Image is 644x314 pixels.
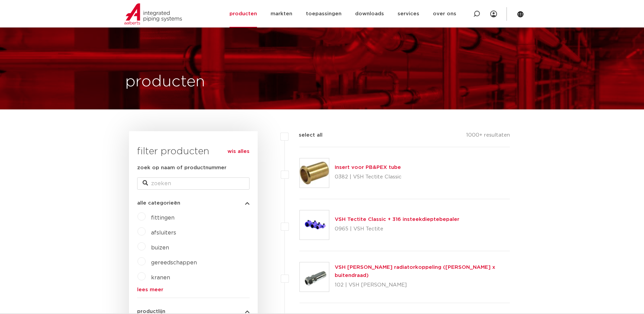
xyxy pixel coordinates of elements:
p: 0965 | VSH Tectite [335,224,459,234]
img: Thumbnail for VSH Tectite Classic + 316 insteekdieptebepaler [300,210,329,240]
p: 102 | VSH [PERSON_NAME] [335,280,510,291]
label: select all [289,131,323,139]
button: productlijn [137,309,250,314]
img: Thumbnail for Insert voor PB&PEX tube [300,158,329,188]
a: fittingen [151,215,174,221]
a: lees meer [137,287,250,292]
button: alle categorieën [137,200,250,206]
span: productlijn [137,309,165,314]
h1: producten [125,71,205,93]
input: zoeken [137,177,250,190]
h3: filter producten [137,145,250,158]
label: zoek op naam of productnummer [137,164,226,172]
p: 0382 | VSH Tectite Classic [335,172,402,182]
a: Insert voor PB&PEX tube [335,165,401,170]
a: kranen [151,275,170,280]
span: alle categorieën [137,200,180,206]
a: wis alles [227,147,250,156]
a: buizen [151,245,169,250]
img: Thumbnail for VSH Klem radiatorkoppeling (klem x buitendraad) [300,262,329,292]
p: 1000+ resultaten [466,131,510,142]
a: VSH Tectite Classic + 316 insteekdieptebepaler [335,217,459,222]
a: VSH [PERSON_NAME] radiatorkoppeling ([PERSON_NAME] x buitendraad) [335,265,495,278]
a: gereedschappen [151,260,197,265]
a: afsluiters [151,230,176,235]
